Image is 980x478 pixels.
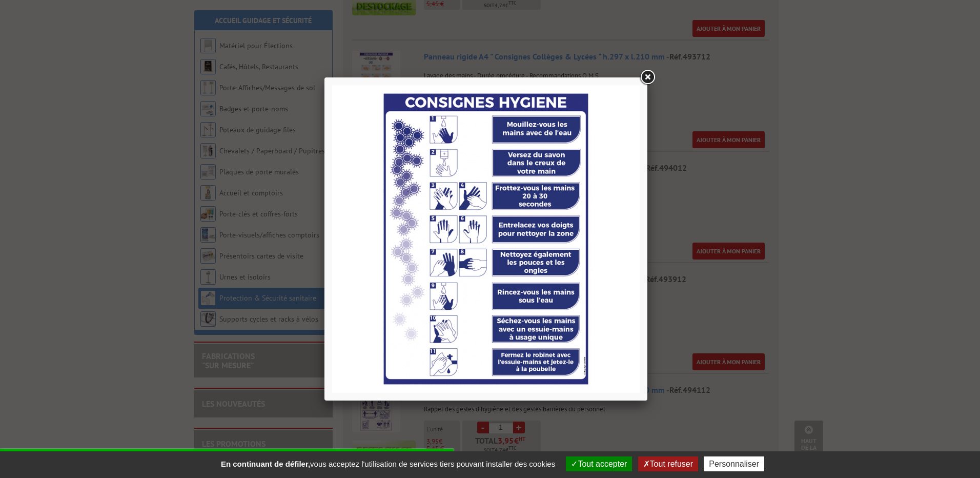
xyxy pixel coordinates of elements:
[216,460,560,468] span: vous acceptez l'utilisation de services tiers pouvant installer des cookies
[638,68,657,87] a: Close
[704,456,764,471] button: Personnaliser (fenêtre modale)
[221,460,310,468] strong: En continuant de défiler,
[638,456,698,471] button: Tout refuser
[566,456,632,471] button: Tout accepter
